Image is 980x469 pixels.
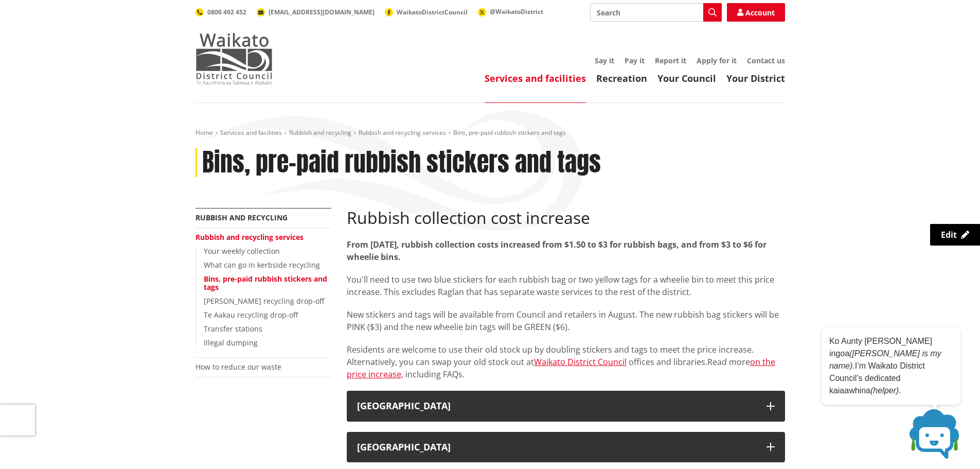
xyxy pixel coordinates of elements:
a: Say it [595,56,614,65]
button: [GEOGRAPHIC_DATA] [347,432,785,463]
span: @WaikatoDistrict [490,7,543,16]
span: [EMAIL_ADDRESS][DOMAIN_NAME] [269,8,375,16]
span: New stickers and tags will be available from Council and retailers in August. The new rubbish bag... [347,309,779,333]
nav: breadcrumb [195,129,785,137]
h2: Rubbish collection cost increase [347,208,785,228]
h1: Bins, pre-paid rubbish stickers and tags [202,148,601,178]
a: Te Aakau recycling drop-off [204,310,298,320]
img: Waikato District Council - Te Kaunihera aa Takiwaa o Waikato [195,33,273,84]
a: Edit [930,224,980,246]
a: How to reduce our waste [195,362,281,372]
a: Recreation [596,72,647,84]
button: [GEOGRAPHIC_DATA] [347,391,785,422]
a: Your District [726,72,785,84]
a: Your weekly collection [204,246,280,256]
a: Illegal dumping [204,338,258,348]
a: Your Council [657,72,716,84]
a: Home [195,128,213,137]
a: Rubbish and recycling services [359,128,446,137]
a: Rubbish and recycling [289,128,351,137]
a: Pay it [625,56,645,65]
a: Services and facilities [220,128,282,137]
p: You'll need to use two blue stickers for each rubbish bag or two yellow tags for a wheelie bin to... [347,273,785,298]
strong: From [DATE], rubbish collection costs increased from $1.50 to $3 for rubbish bags, and from $3 to... [347,239,767,263]
a: WaikatoDistrictCouncil [385,8,468,16]
span: 0800 492 452 [207,8,246,16]
a: Services and facilities [485,72,586,84]
a: Rubbish and recycling [195,213,288,222]
a: Bins, pre-paid rubbish stickers and tags [204,274,327,292]
div: [GEOGRAPHIC_DATA] [357,442,756,453]
span: offices and libraries. [629,356,707,368]
p: Ko Aunty [PERSON_NAME] ingoa I’m Waikato District Council’s dedicated kaiaawhina . [829,335,953,397]
a: Rubbish and recycling services [195,232,304,242]
span: Bins, pre-paid rubbish stickers and tags [453,128,566,137]
a: @WaikatoDistrict [478,7,543,16]
p: Read more , including FAQs. [347,343,785,380]
em: (helper) [870,386,899,395]
div: [GEOGRAPHIC_DATA] [357,401,756,411]
em: ([PERSON_NAME] is my name). [829,349,941,370]
a: What can go in kerbside recycling [204,260,320,270]
span: WaikatoDistrictCouncil [397,8,468,16]
span: Edit [941,229,957,240]
a: Waikato District Council [534,356,627,368]
a: Report it [655,56,686,65]
span: Residents are welcome to use their old stock up by doubling stickers and tags to meet the price i... [347,344,754,368]
input: Search input [590,3,722,22]
a: Account [727,3,785,22]
a: Contact us [747,56,785,65]
a: Transfer stations [204,324,262,334]
a: [PERSON_NAME] recycling drop-off [204,296,324,306]
a: 0800 492 452 [195,8,246,16]
a: [EMAIL_ADDRESS][DOMAIN_NAME] [257,8,375,16]
a: Apply for it [697,56,737,65]
a: on the price increase [347,356,775,380]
